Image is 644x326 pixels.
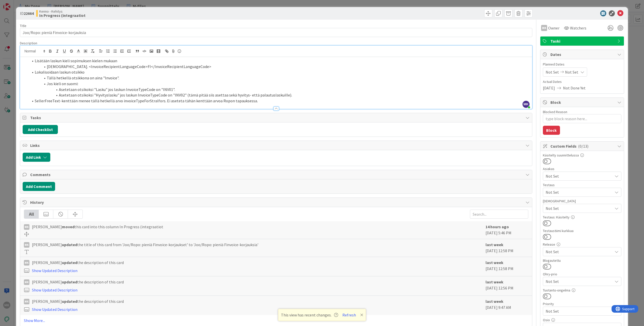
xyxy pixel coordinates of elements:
input: Search... [470,210,528,219]
div: Release [543,243,621,246]
span: Links [30,142,523,148]
li: Lisätään laskun kieli sopimuksen kielen mukaan [29,58,530,64]
div: Testaustiimi kurkkaa [543,229,621,233]
div: MK [24,242,29,248]
div: Testaus: Käsitelty [543,215,621,219]
div: Osio [543,318,621,322]
span: History [30,199,523,205]
b: 22664 [24,11,34,16]
span: [PERSON_NAME] the description of this card [32,298,124,304]
div: MK [24,260,29,266]
span: Kenno - Kehitys [39,9,86,13]
li: SellerFreeText-kenttään menee tällä hetkellä arvo invoiceTypeForStralfors. Ei aseteta tähän kentt... [29,98,530,104]
span: Not Set [565,69,578,75]
div: [DEMOGRAPHIC_DATA] [543,199,621,203]
button: Add Link [23,153,50,162]
button: Refresh [341,312,358,318]
li: [DEMOGRAPHIC_DATA]. <InvoiceRecipientLanguageCode>FI</InvoiceRecipientLanguageCode> [29,64,530,70]
div: [DATE] 5:46 PM [486,224,528,236]
div: Testaus [543,183,621,187]
span: Not Set [546,173,613,179]
div: [DATE] 9:47 AM [486,298,528,312]
div: All [24,210,39,218]
input: type card name here... [20,28,532,37]
li: Lokalisoidaan laskun otsikko [29,69,530,75]
li: Asetetaan otsikoksi "Hyvityslasku" jos laskun InvoiceTypeCode on "INV02" (tämä pitää siis asettaa... [29,92,530,98]
label: Title [20,23,26,28]
div: MK [24,279,29,285]
span: Description [20,41,37,45]
a: Show Updated Description [32,268,77,273]
div: Priority [543,302,621,306]
span: [DATE] [543,85,555,91]
li: Tällä hetkellä otsikkona on aina "Invoice". [29,75,530,81]
button: Add Comment [23,182,55,191]
div: Tuotanto-ongelma [543,288,621,292]
div: Käsitelty suunnittelussa [543,153,621,157]
span: Not Done Yet [563,85,586,91]
span: This view has recent changes. [281,312,338,318]
div: MK [24,299,29,304]
span: Support [11,1,23,7]
span: Dates [550,51,615,57]
span: Not Set [546,205,613,211]
label: Blocked Reason [543,110,567,114]
span: Watchers [570,25,586,31]
span: Not Set [546,249,613,255]
button: Block [543,126,560,135]
span: ( 0/13 ) [578,144,588,149]
div: MK [541,25,547,31]
span: Not Set [546,278,610,285]
span: [PERSON_NAME] the title of this card from 'Joo/Ropo: pieniä Finvoice-korjaukset' to 'Joo/Ropo: pi... [32,242,258,248]
div: [DATE] 12:58 PM [486,259,528,274]
span: Not Set [546,308,610,315]
a: Show More... [24,317,528,323]
b: updated [62,299,77,304]
div: [DATE] 12:58 PM [486,242,528,254]
span: [PERSON_NAME] the description of this card [32,259,124,266]
span: Owner [548,25,559,31]
div: Ohry-prio [543,272,621,276]
b: 14 hours ago [486,224,509,229]
li: Jos kieli on suomi: [29,81,530,87]
b: updated [62,279,77,284]
span: Not Set [546,69,559,75]
div: MK [24,224,29,230]
b: updated [62,242,77,247]
span: ID [20,10,34,16]
b: In Progress (integraatiot [39,13,86,17]
li: Asetetaan otsikoksi "Lasku" jos laskun InvoiceTypeCode on "INV01". [29,87,530,92]
b: moved [62,224,74,229]
span: [PERSON_NAME] the description of this card [32,279,124,285]
span: Block [550,99,615,105]
span: MK [522,101,530,108]
b: last week [486,260,503,265]
span: [PERSON_NAME] this card into this column In Progress (integraatiot [32,224,163,230]
a: Show Updated Description [32,307,77,312]
b: last week [486,299,503,304]
div: [DATE] 12:56 PM [486,279,528,293]
span: Planned Dates [543,62,621,67]
b: updated [62,260,77,265]
span: Tasks [30,115,523,121]
div: Asiakas [543,167,621,171]
b: last week [486,279,503,284]
a: Show Updated Description [32,287,77,292]
span: Comments [30,172,523,178]
span: Taski [550,38,615,44]
button: Add Checklist [23,125,58,134]
b: last week [486,242,503,247]
div: Blogautettu [543,259,621,262]
span: Not Set [546,189,613,195]
span: Custom Fields [550,143,615,149]
span: Actual Dates [543,79,621,84]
